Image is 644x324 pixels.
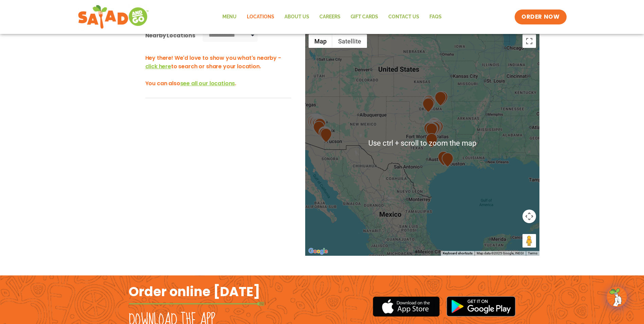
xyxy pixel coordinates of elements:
[145,31,195,40] div: Nearby Locations
[522,34,536,48] button: Toggle fullscreen view
[307,247,329,256] a: Open this area in Google Maps (opens a new window)
[528,251,537,255] a: Terms (opens in new tab)
[78,3,149,31] img: new-SAG-logo-768×292
[129,302,264,306] img: fork
[443,251,473,256] button: Keyboard shortcuts
[217,9,242,25] a: Menu
[279,9,314,25] a: About Us
[373,295,440,318] img: appstore
[446,296,516,317] img: google_play
[346,9,383,25] a: GIFT CARDS
[477,251,524,255] span: Map data ©2025 Google, INEGI
[180,79,235,87] span: see all our locations
[217,9,447,25] nav: Menu
[521,13,559,21] span: ORDER NOW
[242,9,279,25] a: Locations
[424,9,447,25] a: FAQs
[314,9,346,25] a: Careers
[145,62,171,70] span: click here
[515,10,566,24] a: ORDER NOW
[607,287,626,306] img: wpChatIcon
[307,247,329,256] img: Google
[522,234,536,248] button: Drag Pegman onto the map to open Street View
[332,34,367,48] button: Show satellite imagery
[309,34,332,48] button: Show street map
[522,210,536,223] button: Map camera controls
[383,9,424,25] a: Contact Us
[129,283,260,300] h2: Order online [DATE]
[145,54,291,88] h3: Hey there! We'd love to show you what's nearby - to search or share your location. You can also .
